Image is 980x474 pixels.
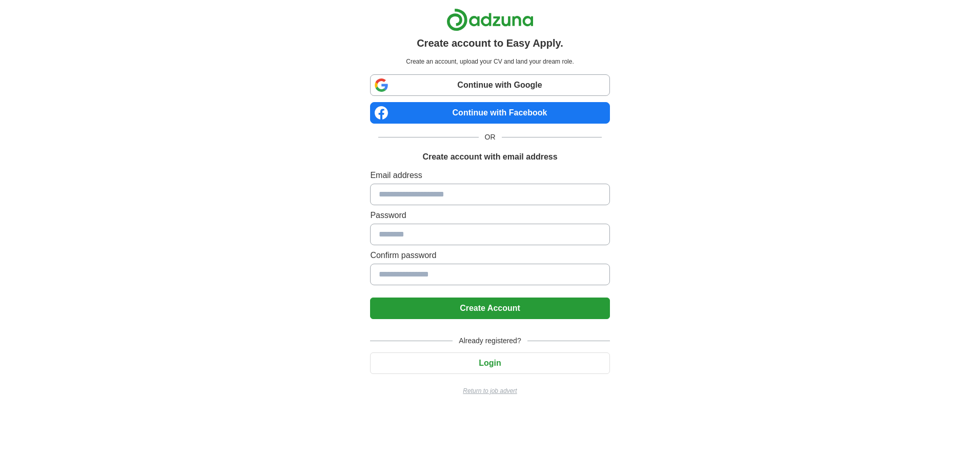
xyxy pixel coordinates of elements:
label: Password [370,209,609,222]
label: Email address [370,169,609,182]
label: Confirm password [370,249,609,262]
button: Create Account [370,298,609,319]
a: Return to job advert [370,386,609,396]
button: Login [370,352,609,374]
p: Create an account, upload your CV and land your dream role. [372,57,607,66]
a: Continue with Google [370,74,609,96]
span: OR [479,132,502,143]
h1: Create account with email address [422,151,557,163]
a: Continue with Facebook [370,102,609,124]
img: Adzuna logo [446,8,534,31]
h1: Create account to Easy Apply. [417,35,563,51]
a: Login [370,359,609,367]
span: Already registered? [453,335,527,346]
